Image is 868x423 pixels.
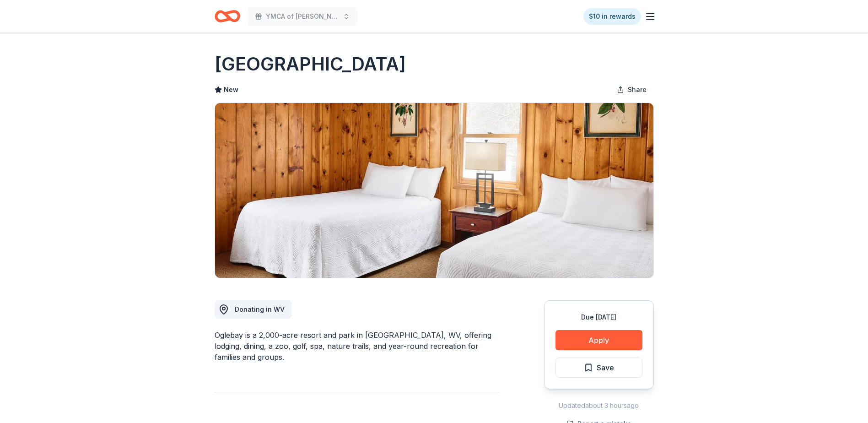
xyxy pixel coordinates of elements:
[544,400,654,411] div: Updated about 3 hours ago
[248,7,357,26] button: YMCA of [PERSON_NAME] Annual Charity Auction
[555,358,642,378] button: Save
[597,362,614,374] span: Save
[266,11,339,22] span: YMCA of [PERSON_NAME] Annual Charity Auction
[609,81,654,99] button: Share
[224,84,238,95] span: New
[215,5,240,27] a: Home
[628,84,647,95] span: Share
[235,305,285,313] span: Donating in WV
[555,330,642,350] button: Apply
[215,330,500,363] div: Oglebay is a 2,000-acre resort and park in [GEOGRAPHIC_DATA], WV, offering lodging, dining, a zoo...
[215,51,406,77] h1: [GEOGRAPHIC_DATA]
[215,103,653,278] img: Image for Oglebay Park Resort
[555,312,642,323] div: Due [DATE]
[583,8,641,25] a: $10 in rewards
